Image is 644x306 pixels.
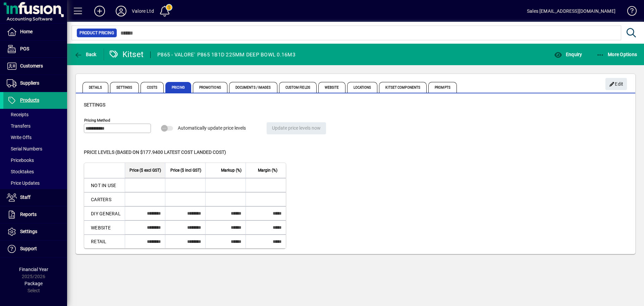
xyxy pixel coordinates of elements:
[20,246,37,251] span: Support
[20,229,37,234] span: Settings
[84,178,125,192] td: NOT IN USE
[279,82,317,93] span: Custom Fields
[20,46,29,51] span: POS
[84,118,110,123] mat-label: Pricing method
[170,167,201,174] span: Price ($ incl GST)
[347,82,378,93] span: Locations
[7,146,42,151] span: Serial Numbers
[3,166,67,177] a: Stocktakes
[89,5,110,17] button: Add
[20,80,39,86] span: Suppliers
[3,120,67,132] a: Transfers
[3,75,67,92] a: Suppliers
[84,192,125,206] td: CARTERS
[7,158,34,163] span: Pricebooks
[19,267,48,272] span: Financial Year
[84,234,125,248] td: RETAIL
[267,122,326,134] button: Update price levels now
[129,167,161,174] span: Price ($ excl GST)
[20,194,31,200] span: Staff
[20,29,33,34] span: Home
[7,169,34,174] span: Stocktakes
[7,135,32,140] span: Write Offs
[605,78,627,90] button: Edit
[3,177,67,189] a: Price Updates
[3,109,67,120] a: Receipts
[132,6,154,16] div: Valore Ltd
[24,281,43,286] span: Package
[3,189,67,206] a: Staff
[3,206,67,223] a: Reports
[3,223,67,240] a: Settings
[110,5,132,17] button: Profile
[622,1,636,23] a: Knowledge Base
[229,82,277,93] span: Documents / Images
[193,82,227,93] span: Promotions
[20,63,43,69] span: Customers
[157,49,296,60] div: P865 - VALORE` P865 1B1D 225MM DEEP BOWL 0.16M3
[272,123,321,134] span: Update price levels now
[7,112,29,117] span: Receipts
[20,97,39,103] span: Products
[221,167,241,174] span: Markup (%)
[84,102,105,107] span: Settings
[3,241,67,257] a: Support
[84,220,125,234] td: WEBSITE
[554,52,582,57] span: Enquiry
[3,41,67,57] a: POS
[7,123,31,129] span: Transfers
[79,30,114,36] span: Product Pricing
[84,149,226,155] span: Price levels (based on $177.9400 Latest cost landed cost)
[595,48,639,60] button: More Options
[3,143,67,155] a: Serial Numbers
[141,82,164,93] span: Costs
[110,82,139,93] span: Settings
[3,155,67,166] a: Pricebooks
[84,206,125,220] td: DIY GENERAL
[72,48,98,60] button: Back
[3,132,67,143] a: Write Offs
[3,24,67,40] a: Home
[165,82,191,93] span: Pricing
[596,52,637,57] span: More Options
[552,48,584,60] button: Enquiry
[3,58,67,75] a: Customers
[609,79,624,90] span: Edit
[527,6,615,16] div: Sales [EMAIL_ADDRESS][DOMAIN_NAME]
[7,180,40,186] span: Price Updates
[67,48,104,60] app-page-header-button: Back
[83,82,108,93] span: Details
[428,82,457,93] span: Prompts
[109,49,144,60] div: Kitset
[20,212,37,217] span: Reports
[258,167,277,174] span: Margin (%)
[318,82,345,93] span: Website
[178,125,246,131] span: Automatically update price levels
[74,52,97,57] span: Back
[379,82,427,93] span: Kitset Components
